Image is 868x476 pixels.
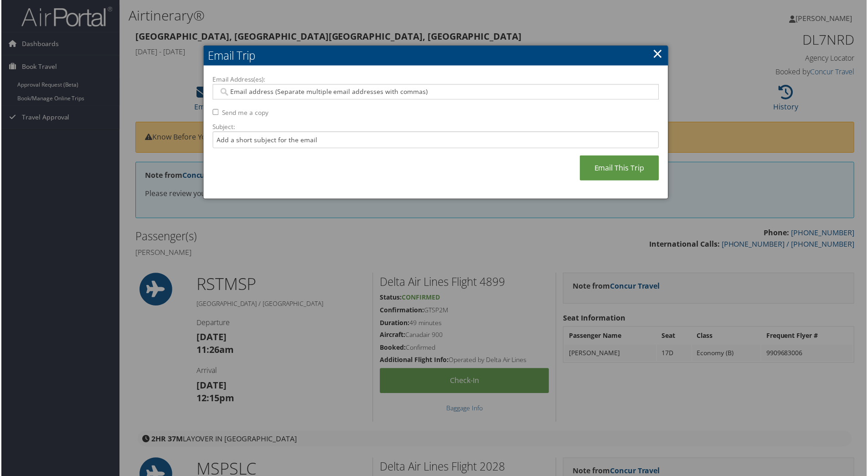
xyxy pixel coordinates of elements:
[222,109,268,118] label: Send me a copy
[212,132,660,149] input: Add a short subject for the email
[218,88,653,97] input: Email address (Separate multiple email addresses with commas)
[212,123,660,132] label: Subject:
[212,75,660,84] label: Email Address(es):
[653,44,664,62] a: ×
[580,156,660,181] a: Email This Trip
[203,46,669,66] h2: Email Trip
